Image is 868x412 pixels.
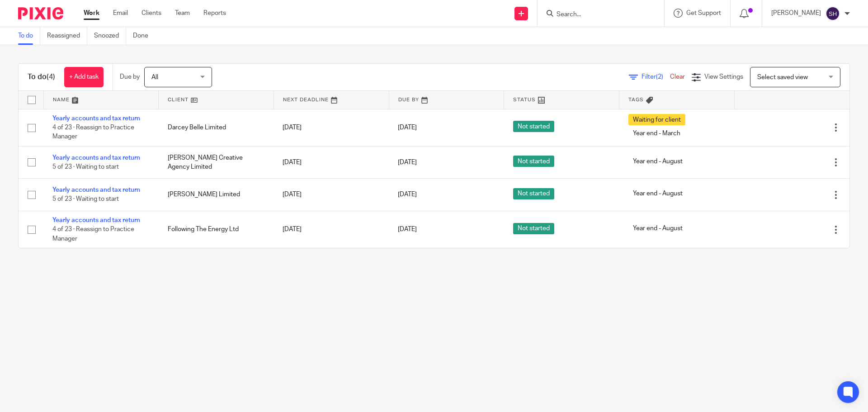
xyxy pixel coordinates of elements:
[398,159,417,166] span: [DATE]
[656,74,663,80] span: (2)
[398,124,417,131] span: [DATE]
[826,6,840,21] img: svg%3E
[513,156,554,167] span: Not started
[513,223,554,234] span: Not started
[274,211,389,248] td: [DATE]
[159,179,274,211] td: [PERSON_NAME] Limited
[398,192,417,198] span: [DATE]
[686,10,721,16] span: Get Support
[670,74,685,80] a: Clear
[52,217,140,223] a: Yearly accounts and tax return
[142,9,161,18] a: Clients
[159,211,274,248] td: Following The Energy Ltd
[151,74,158,81] span: All
[513,188,554,199] span: Not started
[274,109,389,146] td: [DATE]
[52,196,119,203] span: 5 of 23 · Waiting to start
[175,9,190,18] a: Team
[47,73,55,81] span: (4)
[64,67,104,87] a: + Add task
[203,9,226,18] a: Reports
[18,7,63,19] img: Pixie
[159,109,274,146] td: Darcey Belle Limited
[52,226,134,242] span: 4 of 23 · Reassign to Practice Manager
[274,146,389,178] td: [DATE]
[120,72,140,81] p: Due by
[628,97,644,102] span: Tags
[94,27,126,45] a: Snoozed
[28,72,55,82] h1: To do
[52,187,140,193] a: Yearly accounts and tax return
[556,11,637,19] input: Search
[47,27,87,45] a: Reassigned
[398,226,417,232] span: [DATE]
[274,179,389,211] td: [DATE]
[642,74,670,80] span: Filter
[52,155,140,161] a: Yearly accounts and tax return
[628,128,685,139] span: Year end - March
[84,9,99,18] a: Work
[18,27,40,45] a: To do
[513,121,554,132] span: Not started
[113,9,128,18] a: Email
[52,124,134,140] span: 4 of 23 · Reassign to Practice Manager
[628,188,687,199] span: Year end - August
[704,74,743,80] span: View Settings
[628,114,685,125] span: Waiting for client
[159,146,274,178] td: [PERSON_NAME] Creative Agency Limited
[628,156,687,167] span: Year end - August
[52,115,140,122] a: Yearly accounts and tax return
[133,27,155,45] a: Done
[757,74,808,81] span: Select saved view
[52,164,119,170] span: 5 of 23 · Waiting to start
[628,223,687,234] span: Year end - August
[771,9,821,18] p: [PERSON_NAME]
